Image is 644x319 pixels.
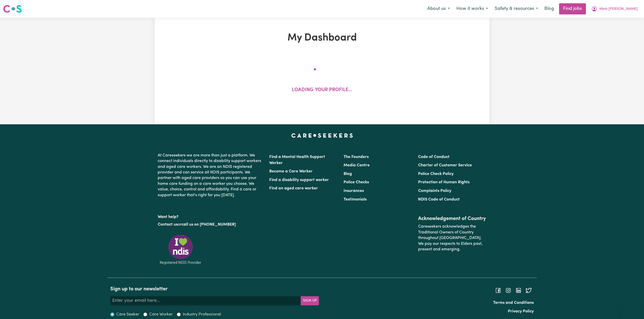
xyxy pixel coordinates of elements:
a: Follow Careseekers on Instagram [505,288,511,292]
label: Care Seeker [116,311,139,317]
button: Subscribe [301,296,319,305]
a: The Founders [344,155,369,159]
a: Follow Careseekers on Twitter [526,288,532,292]
a: Testimonials [344,197,367,202]
a: Complaints Policy [418,189,451,193]
a: Follow Careseekers on LinkedIn [515,288,522,292]
a: Privacy Policy [508,309,534,313]
a: Code of Conduct [418,155,450,159]
a: Media Centre [344,163,370,167]
button: My Account [588,4,641,14]
a: Blog [541,3,557,14]
button: Safety & resources [491,4,541,14]
span: Minh [PERSON_NAME] [599,6,638,12]
a: Contact us [158,223,178,227]
a: NDIS Code of Conduct [418,197,460,202]
a: Follow Careseekers on Facebook [495,288,501,292]
a: Find jobs [559,3,586,14]
a: Police Checks [344,180,369,184]
label: Industry Professional [183,311,221,317]
a: Find a disability support worker [269,178,329,182]
p: or [158,220,263,229]
h2: Acknowledgement of Country [418,216,486,222]
a: Careseekers home page [291,133,353,137]
a: Protection of Human Rights [418,180,470,184]
a: Insurances [344,189,364,193]
a: Find a Mental Health Support Worker [269,155,325,165]
h1: My Dashboard [213,32,431,44]
a: Careseekers logo [3,3,22,15]
input: Enter your email here... [110,296,301,305]
a: Charter of Customer Service [418,163,472,167]
h2: Sign up to our newsletter [110,286,319,292]
a: Find an aged care worker [269,186,318,190]
label: Care Worker [149,311,173,317]
a: Terms and Conditions [493,301,534,305]
a: Police Check Policy [418,172,454,176]
a: Become a Care Worker [269,169,313,173]
button: How it works [453,4,491,14]
a: Blog [344,172,352,176]
p: Loading your profile... [292,87,352,94]
img: Registered NDIS provider [158,234,203,265]
p: Want help? [158,212,263,220]
img: Careseekers logo [3,4,22,13]
button: About us [424,4,453,14]
a: call us on [PHONE_NUMBER] [182,223,236,227]
p: Careseekers acknowledges the Traditional Owners of Country throughout [GEOGRAPHIC_DATA]. We pay o... [418,222,486,254]
p: At Careseekers we are more than just a platform. We connect individuals directly to disability su... [158,151,263,200]
iframe: Button to launch messaging window [624,299,640,315]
